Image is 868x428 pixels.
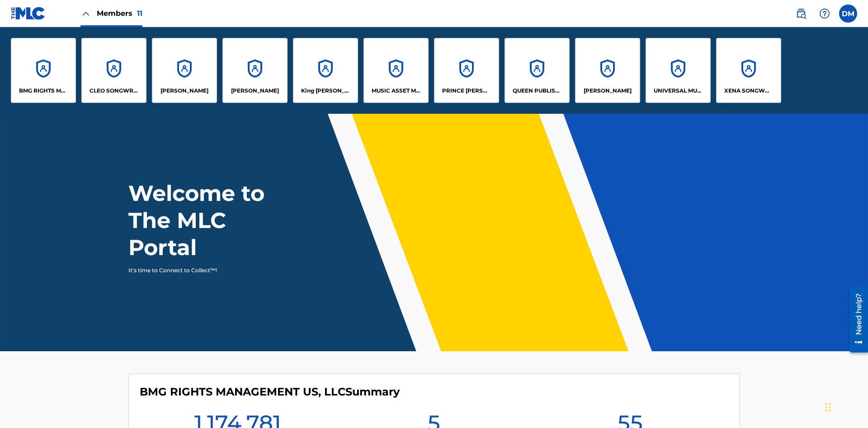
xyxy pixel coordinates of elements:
a: AccountsCLEO SONGWRITER [81,38,146,103]
a: Public Search [792,5,810,23]
p: CLEO SONGWRITER [90,87,139,95]
p: BMG RIGHTS MANAGEMENT US, LLC [19,87,68,95]
a: AccountsBMG RIGHTS MANAGEMENT US, LLC [11,38,76,103]
span: Members [97,8,142,19]
p: It's time to Connect to Collect™! [128,266,285,274]
div: Drag [826,394,831,421]
img: search [796,8,807,19]
a: Accounts[PERSON_NAME] [575,38,640,103]
h4: BMG RIGHTS MANAGEMENT US, LLC [140,385,400,399]
iframe: Chat Widget [823,385,868,428]
a: AccountsUNIVERSAL MUSIC PUB GROUP [646,38,711,103]
img: help [819,8,830,19]
p: UNIVERSAL MUSIC PUB GROUP [654,87,703,95]
p: XENA SONGWRITER [724,87,774,95]
a: AccountsXENA SONGWRITER [716,38,781,103]
a: Accounts[PERSON_NAME] [152,38,217,103]
p: QUEEN PUBLISHA [513,87,562,95]
div: User Menu [839,5,857,23]
p: MUSIC ASSET MANAGEMENT (MAM) [372,87,421,95]
span: 11 [137,9,142,18]
p: EYAMA MCSINGER [231,87,279,95]
div: Help [816,5,834,23]
p: PRINCE MCTESTERSON [442,87,491,95]
img: Close [80,8,91,19]
a: AccountsQUEEN PUBLISHA [505,38,570,103]
a: Accounts[PERSON_NAME] [222,38,288,103]
h1: Welcome to The MLC Portal [128,180,297,261]
p: King McTesterson [301,87,350,95]
p: ELVIS COSTELLO [160,87,208,95]
a: AccountsMUSIC ASSET MANAGEMENT (MAM) [363,38,429,103]
p: RONALD MCTESTERSON [584,87,632,95]
img: MLC Logo [11,7,46,20]
iframe: Resource Center [843,283,868,357]
a: AccountsPRINCE [PERSON_NAME] [434,38,499,103]
a: AccountsKing [PERSON_NAME] [293,38,358,103]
